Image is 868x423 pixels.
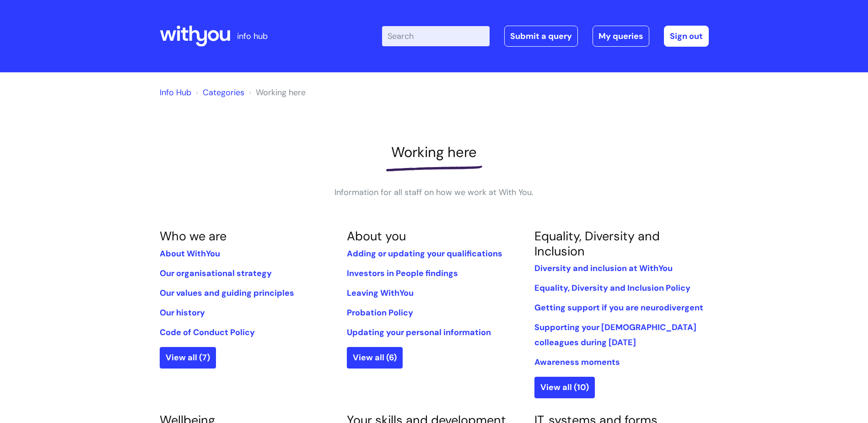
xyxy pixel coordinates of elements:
a: Equality, Diversity and Inclusion [534,228,660,259]
a: Investors in People findings [347,268,458,279]
a: View all (7) [160,347,216,368]
a: About WithYou [160,248,220,259]
a: Probation Policy [347,307,413,318]
a: Getting support if you are neurodivergent [534,302,703,313]
a: Categories [203,87,244,98]
a: Code of Conduct Policy [160,327,255,338]
a: About you [347,228,406,244]
a: Equality, Diversity and Inclusion Policy [534,282,690,293]
p: info hub [237,29,268,43]
a: Our organisational strategy [160,268,272,279]
li: Solution home [194,85,244,100]
a: Leaving WithYou [347,287,414,298]
a: Our values and guiding principles [160,287,294,298]
div: | - [382,26,709,47]
li: Working here [247,85,306,100]
a: Submit a query [504,26,578,47]
a: Who we are [160,228,226,244]
h1: Working here [160,144,709,161]
a: View all (10) [534,377,595,398]
a: Sign out [664,26,709,47]
input: Search [382,26,490,46]
a: Adding or updating your qualifications [347,248,502,259]
p: Information for all staff on how we work at With You. [297,185,571,200]
a: Our history [160,307,205,318]
a: My queries [593,26,649,47]
a: Supporting your [DEMOGRAPHIC_DATA] colleagues during [DATE] [534,322,696,347]
a: View all (6) [347,347,403,368]
a: Diversity and inclusion at WithYou [534,263,673,274]
a: Awareness moments [534,357,620,368]
a: Updating your personal information [347,327,491,338]
a: Info Hub [160,87,191,98]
